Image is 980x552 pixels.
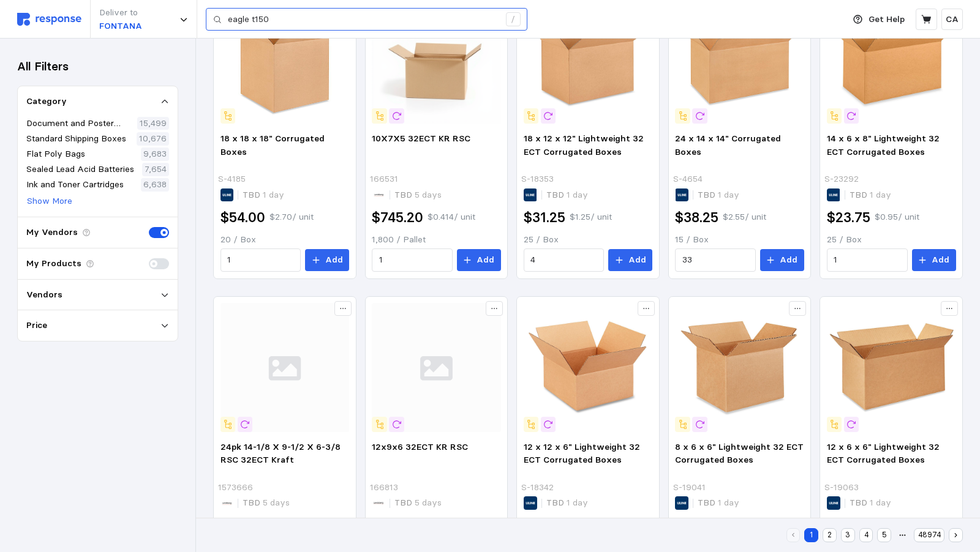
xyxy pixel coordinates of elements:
[26,226,78,239] p: My Vendors
[932,253,949,267] p: Add
[875,211,919,224] p: $0.95 / unit
[521,173,554,186] p: S-18353
[26,194,73,209] button: Show More
[145,163,167,176] p: 7,654
[260,497,290,508] span: 5 days
[827,517,869,535] h2: $13.75
[912,249,956,271] button: Add
[26,178,124,192] p: Ink and Toner Cartridges
[823,528,837,542] button: 2
[914,528,944,542] button: 48974
[780,253,797,267] p: Add
[675,208,718,227] h2: $38.25
[221,233,350,247] p: 20 / Box
[26,163,134,176] p: Sealed Lead Acid Batteries
[412,189,442,200] span: 5 days
[628,253,646,267] p: Add
[867,189,891,200] span: 1 day
[26,147,85,161] p: Flat Poly Bags
[26,95,67,108] p: Category
[227,249,294,271] input: Qty
[834,249,900,271] input: Qty
[698,188,739,202] p: TBD
[877,528,891,542] button: 5
[243,188,284,202] p: TBD
[412,497,442,508] span: 5 days
[524,303,653,432] img: S-18342
[143,178,167,192] p: 6,638
[26,132,126,146] p: Standard Shipping Boxes
[17,58,69,75] h3: All Filters
[804,528,818,542] button: 1
[325,253,343,267] p: Add
[524,517,568,535] h2: $20.75
[99,20,142,33] p: FONTANA
[372,233,501,247] p: 1,800 / Pallet
[269,211,314,224] p: $2.70 / unit
[675,303,804,432] img: S-19041
[221,303,350,432] img: svg%3e
[673,173,703,186] p: S-4654
[608,249,652,271] button: Add
[17,13,81,26] img: svg%3e
[394,188,442,202] p: TBD
[564,497,588,508] span: 1 day
[228,9,499,31] input: Search for a product name or SKU
[946,13,959,26] p: CA
[867,497,891,508] span: 1 day
[428,211,475,224] p: $0.414 / unit
[859,528,873,542] button: 4
[675,517,717,535] h2: $12.75
[26,117,135,130] p: Document and Poster Frames
[27,195,72,208] p: Show More
[372,208,423,227] h2: $745.20
[139,132,167,146] p: 10,676
[941,9,963,30] button: CA
[841,528,855,542] button: 3
[394,496,442,510] p: TBD
[379,249,446,271] input: Qty
[682,249,749,271] input: Qty
[372,441,468,452] span: 12x9x6 32ECT KR RSC
[869,13,905,26] p: Get Help
[140,117,167,130] p: 15,499
[827,233,956,247] p: 25 / Box
[260,189,284,200] span: 1 day
[827,208,870,227] h2: $23.75
[824,481,859,494] p: S-19063
[850,496,891,510] p: TBD
[846,8,912,31] button: Get Help
[26,288,62,302] p: Vendors
[372,303,501,432] img: svg%3e
[546,496,588,510] p: TBD
[524,441,640,466] span: 12 x 12 x 6" Lightweight 32 ECT Corrugated Boxes
[506,12,521,27] div: /
[675,233,804,247] p: 15 / Box
[673,481,706,494] p: S-19041
[850,188,891,202] p: TBD
[305,249,349,271] button: Add
[221,441,341,466] span: 24pk 14-1/8 X 9-1/2 X 6-3/8 RSC 32ECT Kraft
[243,496,290,510] p: TBD
[457,249,501,271] button: Add
[827,441,940,466] span: 12 x 6 x 6" Lightweight 32 ECT Corrugated Boxes
[715,497,739,508] span: 1 day
[372,517,416,535] h2: $0.844
[370,481,398,494] p: 166813
[521,481,554,494] p: S-18342
[723,211,766,224] p: $2.55 / unit
[715,189,739,200] span: 1 day
[698,496,739,510] p: TBD
[524,133,644,157] span: 18 x 12 x 12" Lightweight 32 ECT Corrugated Boxes
[26,319,47,332] p: Price
[372,133,470,144] span: 10X7X5 32ECT KR RSC
[26,257,81,270] p: My Products
[827,133,940,157] span: 14 x 6 x 8" Lightweight 32 ECT Corrugated Boxes
[524,233,653,247] p: 25 / Box
[221,208,265,227] h2: $54.00
[675,133,781,157] span: 24 x 14 x 14" Corrugated Boxes
[524,208,565,227] h2: $31.25
[824,173,859,186] p: S-23292
[99,6,142,20] p: Deliver to
[477,253,494,267] p: Add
